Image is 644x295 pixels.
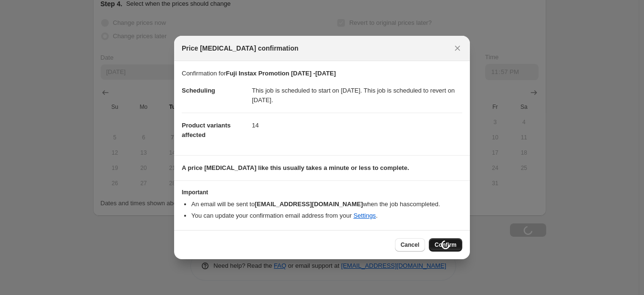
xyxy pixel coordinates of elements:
span: Scheduling [182,87,215,94]
b: A price [MEDICAL_DATA] like this usually takes a minute or less to complete. [182,164,409,171]
span: Product variants affected [182,122,231,138]
button: Close [451,42,464,55]
span: Cancel [401,241,419,249]
span: Price [MEDICAL_DATA] confirmation [182,43,299,53]
b: Fuji Instax Promotion [DATE] -[DATE] [226,70,336,77]
dd: 14 [252,113,462,138]
dd: This job is scheduled to start on [DATE]. This job is scheduled to revert on [DATE]. [252,78,462,113]
li: You can update your confirmation email address from your . [191,211,462,221]
p: Confirmation for [182,69,462,78]
a: Settings [353,212,376,219]
button: Cancel [395,238,425,252]
b: [EMAIL_ADDRESS][DOMAIN_NAME] [255,200,363,208]
li: An email will be sent to when the job has completed . [191,200,462,209]
h3: Important [182,189,462,196]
